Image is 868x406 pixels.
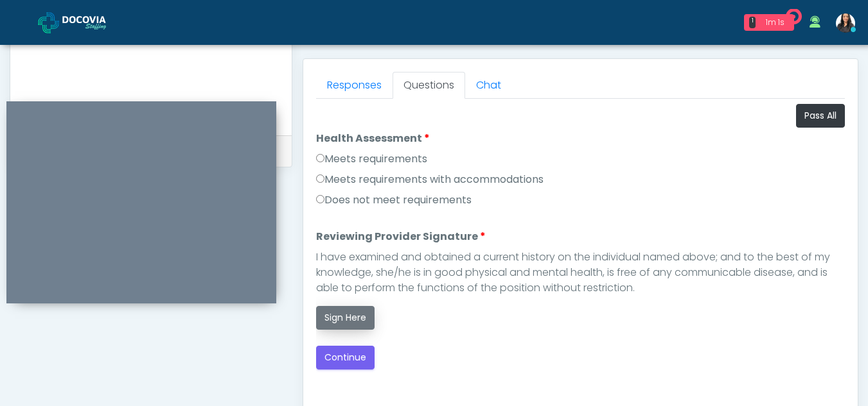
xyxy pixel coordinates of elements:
[6,117,276,303] iframe: To enrich screen reader interactions, please activate Accessibility in Grammarly extension settings
[316,346,375,369] button: Continue
[316,306,375,330] button: Sign Here
[465,72,512,99] a: Chat
[836,13,855,33] img: Viral Patel
[316,195,324,203] input: Does not meet requirements
[62,16,127,29] img: Docovia
[316,229,486,244] label: Reviewing Provider Signature
[316,131,430,146] label: Health Assessment
[10,5,49,44] button: Open LiveChat chat widget
[393,72,465,99] a: Questions
[316,154,324,162] input: Meets requirements
[38,1,127,43] a: Docovia
[38,12,59,33] img: Docovia
[316,172,544,187] label: Meets requirements with accommodations
[761,17,789,28] div: 1m 1s
[316,192,472,208] label: Does not meet requirements
[796,104,845,128] button: Pass All
[316,250,845,296] div: I have examined and obtained a current history on the individual named above; and to the best of ...
[316,72,393,99] a: Responses
[736,9,802,36] a: 1 1m 1s
[749,17,756,28] div: 1
[316,151,427,167] label: Meets requirements
[316,174,324,183] input: Meets requirements with accommodations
